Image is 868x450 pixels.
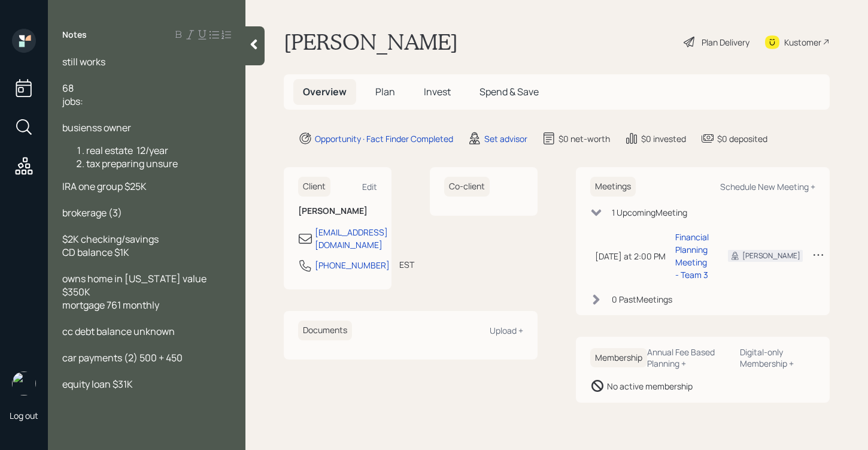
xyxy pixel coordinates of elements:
div: Opportunity · Fact Finder Completed [315,132,453,145]
div: Set advisor [484,132,527,145]
span: car payments (2) 500 + 450 [62,351,183,364]
h6: Co-client [444,177,490,197]
span: Invest [424,85,451,98]
span: jobs: [62,95,83,108]
span: equity loan $31K [62,377,133,391]
label: Notes [62,29,87,41]
div: $0 invested [641,132,686,145]
div: Digital-only Membership + [740,346,815,369]
div: $0 deposited [717,132,767,145]
div: [EMAIL_ADDRESS][DOMAIN_NAME] [315,226,388,251]
img: aleksandra-headshot.png [12,372,36,395]
h6: Client [298,177,330,197]
span: still works [62,55,105,68]
span: Overview [303,85,347,98]
div: 1 Upcoming Meeting [612,206,687,219]
div: EST [399,258,414,271]
div: Edit [362,181,377,192]
h1: [PERSON_NAME] [284,29,458,55]
div: Kustomer [784,36,821,49]
span: real estate 12/year [86,144,168,157]
div: Upload + [490,325,523,336]
span: cc debt balance unknown [62,325,175,338]
span: brokerage (3) [62,206,122,219]
span: $2K checking/savings CD balance $1K [62,232,159,259]
div: Plan Delivery [702,36,749,49]
div: Financial Planning Meeting - Team 3 [675,231,709,281]
h6: Meetings [590,177,636,197]
span: Plan [375,85,395,98]
div: Schedule New Meeting + [720,181,815,192]
div: Log out [10,410,38,421]
div: [PERSON_NAME] [742,250,800,261]
div: [PHONE_NUMBER] [315,259,390,271]
h6: Membership [590,348,647,368]
span: Spend & Save [479,85,539,98]
span: 68 [62,81,74,95]
span: IRA one group $25K [62,180,147,193]
div: 0 Past Meeting s [612,293,672,306]
h6: [PERSON_NAME] [298,206,377,216]
span: owns home in [US_STATE] value $350K mortgage 761 monthly [62,272,208,312]
div: Annual Fee Based Planning + [647,346,730,369]
span: tax preparing unsure [86,157,178,170]
div: [DATE] at 2:00 PM [595,250,666,262]
span: busienss owner [62,121,131,134]
div: $0 net-worth [559,132,610,145]
h6: Documents [298,321,352,340]
div: No active membership [607,380,693,392]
